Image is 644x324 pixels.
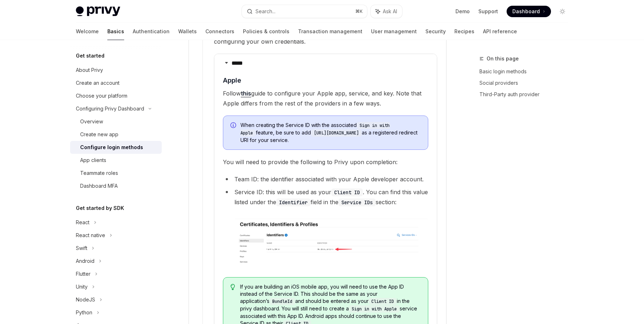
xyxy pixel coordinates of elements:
div: Choose your platform [76,92,127,100]
a: Security [425,23,446,40]
div: Create an account [76,79,119,87]
a: Policies & controls [243,23,289,40]
a: Dashboard [507,6,551,17]
a: Basic login methods [479,66,574,77]
li: Team ID: the identifier associated with your Apple developer account. [223,174,428,184]
a: Create an account [70,77,162,89]
span: Dashboard [512,8,540,15]
svg: Tip [230,284,235,290]
code: Sign in with Apple [240,122,390,137]
a: API reference [483,23,517,40]
a: Basics [107,23,124,40]
a: About Privy [70,64,162,77]
a: App clients [70,154,162,167]
div: NodeJS [76,295,95,304]
span: ⌘ K [355,9,363,14]
span: Ask AI [383,8,397,15]
a: Authentication [133,23,170,40]
a: Choose your platform [70,89,162,102]
span: Follow guide to configure your Apple app, service, and key. Note that Apple differs from the rest... [223,88,428,108]
a: Support [478,8,498,15]
a: Configure login methods [70,141,162,154]
a: Create new app [70,128,162,141]
div: About Privy [76,66,103,74]
div: Python [76,308,92,317]
button: Search...⌘K [242,5,367,18]
a: Social providers [479,77,574,89]
a: Teammate roles [70,167,162,180]
code: [URL][DOMAIN_NAME] [311,129,362,137]
img: Apple services id [234,219,428,266]
a: Welcome [76,23,99,40]
div: React native [76,231,105,240]
a: Transaction management [298,23,362,40]
a: Demo [455,8,470,15]
div: Unity [76,283,88,291]
svg: Info [230,122,238,129]
div: Flutter [76,270,91,278]
div: Overview [80,117,103,126]
span: On this page [487,54,519,63]
h5: Get started [76,51,104,60]
div: Swift [76,244,87,252]
span: Apple [223,75,241,85]
a: Recipes [454,23,474,40]
span: You will need to provide the following to Privy upon completion: [223,157,428,167]
li: Service ID: this will be used as your . You can find this value listed under the field in the sec... [223,187,428,266]
div: React [76,218,89,227]
a: User management [371,23,417,40]
a: Wallets [178,23,197,40]
div: Configure login methods [80,143,143,152]
img: light logo [76,6,120,16]
div: App clients [80,156,106,165]
div: Android [76,257,94,265]
span: When creating the Service ID with the associated feature, be sure to add as a registered redirect... [240,122,421,144]
code: Sign in with Apple [349,305,400,313]
code: Service IDs [338,198,376,206]
a: Overview [70,115,162,128]
a: Dashboard MFA [70,180,162,192]
code: BundleId [269,298,295,305]
div: Teammate roles [80,169,118,177]
div: Create new app [80,130,118,139]
code: Client ID [369,298,397,305]
button: Toggle dark mode [557,6,568,17]
button: Ask AI [371,5,402,18]
h5: Get started by SDK [76,204,124,212]
a: Third-Party auth provider [479,89,574,100]
div: Configuring Privy Dashboard [76,104,144,113]
div: Search... [255,7,275,16]
div: Dashboard MFA [80,182,118,190]
code: Client ID [331,188,363,196]
code: Identifier [276,198,311,206]
a: this [241,90,251,97]
a: Connectors [205,23,234,40]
